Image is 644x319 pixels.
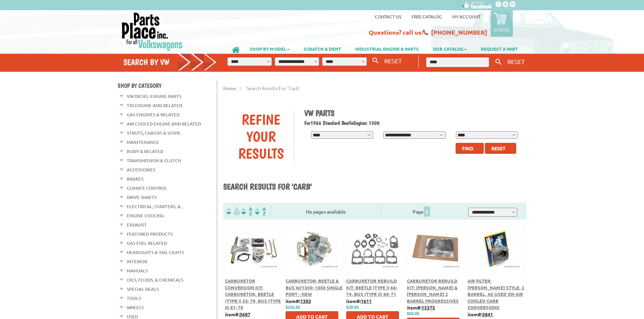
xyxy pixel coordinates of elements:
u: 1611 [361,298,372,304]
p: 0 items [494,27,509,33]
a: Oils, Fluids, & Chemicals [127,275,183,284]
a: My Account [452,14,480,19]
a: Tools [127,294,141,303]
b: item#: [467,311,493,317]
button: Reset [485,143,516,154]
span: RESET [384,57,402,64]
a: Carburetor Conversion Kit: Carburetor, Beetle (Type I) 55-79, Bus (Type II) 61-79 [225,278,281,310]
u: 3841 [482,311,493,317]
h1: VW Parts [304,108,522,118]
a: INDUSTRIAL ENGINE & PARTS [348,43,426,54]
b: item#: [407,304,435,310]
a: Brakes [127,174,143,183]
b: item#: [346,298,372,304]
a: Manuals [127,266,148,275]
a: Carburetor Rebuild Kit: Beetle (Type I) 66-74, Bus (Type II) 66-71 [346,278,398,297]
a: Contact us [375,14,401,19]
img: Parts Place Inc! [121,12,183,51]
u: 3687 [240,311,250,317]
u: 15375 [421,304,435,310]
a: Electrical, Starters, &... [127,202,184,211]
a: OUR CATALOG [426,43,474,54]
a: Struts, Chassis & Suspe... [127,129,184,137]
u: 1383 [300,298,311,304]
a: Maintenance [127,138,159,147]
a: Air Filter: [PERSON_NAME] Style, 2 barrel, as used on air cooled carb conversions [467,278,524,310]
div: No pages available [271,208,381,215]
span: Engine: 1300 [353,120,380,126]
a: Special Deals [127,285,159,293]
span: 1 [424,206,430,217]
a: Featured Products [127,230,173,238]
a: Free Catalog [412,14,442,19]
span: $59.95 [407,312,419,316]
a: SHOP BY MODEL [243,43,296,54]
button: RESET [505,56,527,66]
h4: Search by VW [123,57,217,67]
a: Climate Control [127,184,167,192]
a: Air Cooled Engine and Related [127,119,201,128]
span: $234.95 [286,305,300,310]
a: Home [223,85,236,91]
a: 0 items [491,10,513,37]
a: SCRATCH & DENT [297,43,348,54]
a: Wheels [127,303,144,312]
a: Engine Cooling [127,211,164,220]
a: Exhaust [127,220,147,229]
a: Gas Engines & Related [127,110,180,119]
img: filterpricelow.svg [226,207,240,215]
a: Headlights & Tail Lights [127,248,184,257]
a: Drive Shafts [127,193,157,202]
a: Gas Fuel Related [127,239,167,248]
span: Search results for: 'carb' [246,85,300,91]
a: Transmission & Clutch [127,156,181,165]
span: RESET [507,58,525,65]
a: Carburetor Rebuild Kit: [PERSON_NAME] & [PERSON_NAME] 2 Barrel Progressives [407,278,459,304]
a: Body & Related [127,147,163,156]
a: Accessories [127,165,155,174]
button: Keyword Search [493,56,504,68]
button: RESET [382,56,404,66]
a: Interior [127,257,147,266]
a: VW Diesel Engine Parts [127,92,181,101]
a: Carburetor: Beetle & Bus w/1300-1600 Single Port - New [286,278,342,297]
h2: 1966 Standard Beetle [304,120,522,126]
h1: Search results for 'carb' [223,182,526,192]
span: Find [462,145,473,151]
b: item#: [286,298,311,304]
h4: Shop By Category [118,82,216,89]
b: item#: [225,311,250,317]
div: Refine Your Results [228,111,294,162]
span: $28.95 [346,305,359,310]
img: Sort by Headline [240,207,254,215]
button: Find [456,143,484,154]
span: For [304,120,310,126]
a: TDI Engine and Related [127,101,182,110]
img: Sort by Sales Rank [254,207,267,215]
button: Search By VW... [370,56,381,66]
a: REQUEST A PART [474,43,525,54]
span: Reset [491,145,506,151]
div: Page [381,206,462,217]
